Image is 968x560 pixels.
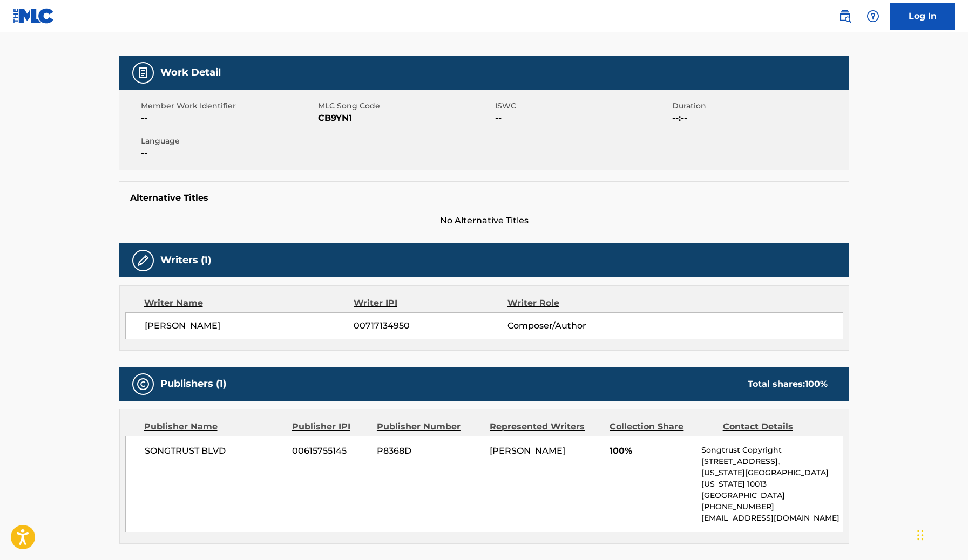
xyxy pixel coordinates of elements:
div: Publisher IPI [292,420,369,433]
span: -- [495,112,669,125]
div: Writer Name [144,297,354,310]
span: Composer/Author [507,319,647,332]
div: Total shares: [748,378,828,391]
span: 00717134950 [354,319,507,332]
span: P8368D [377,445,482,457]
span: CB9YN1 [318,112,492,125]
div: Collection Share [610,420,714,433]
span: 00615755145 [292,445,369,457]
span: ISWC [495,100,669,112]
h5: Writers (1) [160,254,211,267]
span: SONGTRUST BLVD [145,445,285,457]
img: Writers [137,254,150,267]
div: Publisher Number [377,420,482,433]
p: [PHONE_NUMBER] [701,501,842,513]
div: Writer IPI [354,297,507,310]
div: Represented Writers [490,420,601,433]
span: [PERSON_NAME] [490,446,565,456]
span: MLC Song Code [318,100,492,112]
h5: Publishers (1) [160,378,226,390]
span: Member Work Identifier [141,100,315,112]
p: [GEOGRAPHIC_DATA] [701,490,842,501]
img: search [838,10,851,23]
span: No Alternative Titles [119,214,849,227]
span: 100 % [805,379,828,389]
img: Work Detail [137,66,150,79]
img: help [867,10,879,23]
span: Language [141,135,315,147]
img: Publishers [137,378,150,391]
a: Public Search [834,5,856,27]
h5: Work Detail [160,66,221,79]
h5: Alternative Titles [130,193,838,203]
p: [US_STATE][GEOGRAPHIC_DATA][US_STATE] 10013 [701,467,842,490]
p: [STREET_ADDRESS], [701,456,842,467]
span: -- [141,112,315,125]
span: [PERSON_NAME] [145,319,354,332]
div: Writer Role [507,297,647,310]
div: Contact Details [723,420,828,433]
div: Help [862,5,884,27]
span: Duration [672,100,847,112]
span: 100% [610,445,693,457]
div: Drag [917,519,924,551]
p: [EMAIL_ADDRESS][DOMAIN_NAME] [701,513,842,524]
span: --:-- [672,112,847,125]
p: Songtrust Copyright [701,445,842,456]
span: -- [141,147,315,160]
iframe: Chat Widget [914,508,968,560]
img: MLC Logo [13,8,55,24]
a: Log In [890,3,955,30]
div: Publisher Name [144,420,284,433]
